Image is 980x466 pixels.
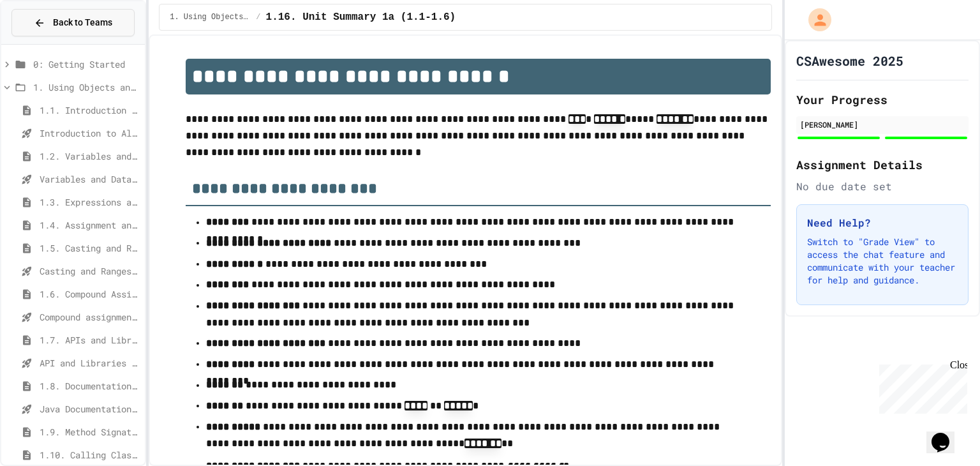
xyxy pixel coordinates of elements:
[5,5,88,81] div: Chat with us now!Close
[40,425,140,439] span: 1.9. Method Signatures
[796,156,969,174] h2: Assignment Details
[266,10,456,25] span: 1.16. Unit Summary 1a (1.1-1.6)
[256,12,260,22] span: /
[40,241,140,255] span: 1.5. Casting and Ranges of Values
[40,264,140,278] span: Casting and Ranges of variables - Quiz
[40,126,140,140] span: Introduction to Algorithms, Programming, and Compilers
[40,379,140,393] span: 1.8. Documentation with Comments and Preconditions
[40,103,140,117] span: 1.1. Introduction to Algorithms, Programming, and Compilers
[40,333,140,347] span: 1.7. APIs and Libraries
[796,52,903,70] h1: CSAwesome 2025
[807,236,958,287] p: Switch to "Grade View" to access the chat feature and communicate with your teacher for help and ...
[53,16,112,29] span: Back to Teams
[40,172,140,186] span: Variables and Data Types - Quiz
[40,310,140,324] span: Compound assignment operators - Quiz
[795,5,835,34] div: My Account
[40,195,140,209] span: 1.3. Expressions and Output [New]
[796,91,969,109] h2: Your Progress
[170,12,251,22] span: 1. Using Objects and Methods
[874,359,967,414] iframe: chat widget
[33,57,140,71] span: 0: Getting Started
[40,402,140,416] span: Java Documentation with Comments - Topic 1.8
[40,287,140,301] span: 1.6. Compound Assignment Operators
[796,179,969,194] div: No due date set
[800,119,965,130] div: [PERSON_NAME]
[11,9,135,36] button: Back to Teams
[40,218,140,232] span: 1.4. Assignment and Input
[926,415,967,453] iframe: chat widget
[40,356,140,370] span: API and Libraries - Topic 1.7
[807,215,958,230] h3: Need Help?
[33,80,140,94] span: 1. Using Objects and Methods
[40,448,140,462] span: 1.10. Calling Class Methods
[40,149,140,163] span: 1.2. Variables and Data Types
